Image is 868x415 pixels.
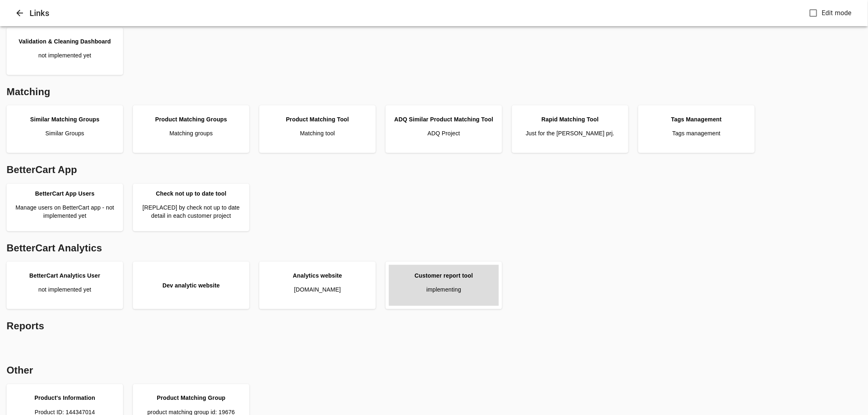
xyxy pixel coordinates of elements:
[10,109,120,150] a: Similar Matching GroupsSimilar Groups
[10,265,120,306] a: BetterCart Analytics Usernot implemented yet
[136,187,246,228] a: Check not up to date tool[REPLACED] by check not up to date detail in each customer project
[672,129,720,137] p: Tags management
[3,160,865,180] div: BetterCart App
[34,394,95,402] div: Product's Information
[3,238,865,258] div: BetterCart Analytics
[136,203,246,220] p: [REPLACED] by check not up to date detail in each customer project
[642,109,752,150] a: Tags ManagementTags management
[294,285,341,294] p: [DOMAIN_NAME]
[515,109,625,150] a: Rapid Matching ToolJust for the [PERSON_NAME] prj.
[46,129,85,137] p: Similar Groups
[286,115,349,123] div: Product Matching Tool
[19,37,111,46] div: Validation & Cleaning Dashboard
[541,115,598,123] div: Rapid Matching Tool
[389,109,499,150] a: ADQ Similar Product Matching ToolADQ Project
[263,265,372,306] a: Analytics website[DOMAIN_NAME]
[426,285,461,294] p: implementing
[3,360,865,381] div: Other
[822,8,852,18] span: Edit mode
[155,115,227,123] div: Product Matching Groups
[169,129,213,137] p: Matching groups
[30,7,806,20] h6: Links
[35,189,95,198] div: BetterCart App Users
[263,109,372,150] a: Product Matching ToolMatching tool
[162,281,220,290] div: Dev analytic website
[389,265,499,306] a: Customer report toolimplementing
[10,31,120,72] a: Validation & Cleaning Dashboardnot implemented yet
[526,129,614,137] p: Just for the [PERSON_NAME] prj.
[39,51,91,59] p: not implemented yet
[10,187,120,228] a: BetterCart App UsersManage users on BetterCart app - not implemented yet
[415,271,473,280] div: Customer report tool
[156,189,226,198] div: Check not up to date tool
[671,115,722,123] div: Tags Management
[157,394,225,402] div: Product Matching Group
[30,115,99,123] div: Similar Matching Groups
[30,271,101,280] div: BetterCart Analytics User
[39,285,91,294] p: not implemented yet
[10,3,30,23] button: Close
[136,109,246,150] a: Product Matching GroupsMatching groups
[136,265,246,306] a: Dev analytic website
[300,129,335,137] p: Matching tool
[10,203,120,220] p: Manage users on BetterCart app - not implemented yet
[394,115,493,123] div: ADQ Similar Product Matching Tool
[3,316,865,336] div: Reports
[3,82,865,102] div: Matching
[293,271,342,280] div: Analytics website
[427,129,460,137] p: ADQ Project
